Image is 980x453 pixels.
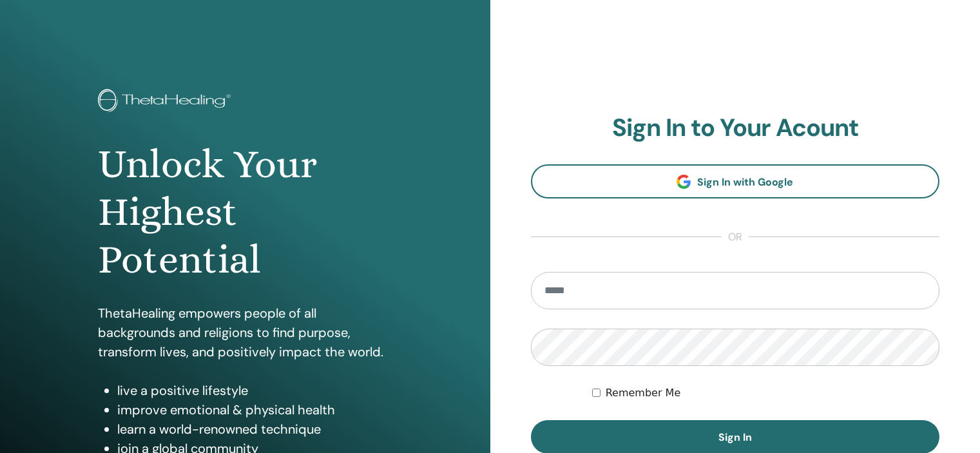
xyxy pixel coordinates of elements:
[722,229,749,245] span: or
[117,400,392,419] li: improve emotional & physical health
[98,140,392,284] h1: Unlock Your Highest Potential
[117,381,392,400] li: live a positive lifestyle
[98,304,392,361] p: ThetaHealing empowers people of all backgrounds and religions to find purpose, transform lives, a...
[606,385,681,401] label: Remember Me
[531,164,940,198] a: Sign In with Google
[718,430,752,444] span: Sign In
[117,419,392,439] li: learn a world-renowned technique
[697,175,793,189] span: Sign In with Google
[592,385,939,401] div: Keep me authenticated indefinitely or until I manually logout
[531,113,940,143] h2: Sign In to Your Acount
